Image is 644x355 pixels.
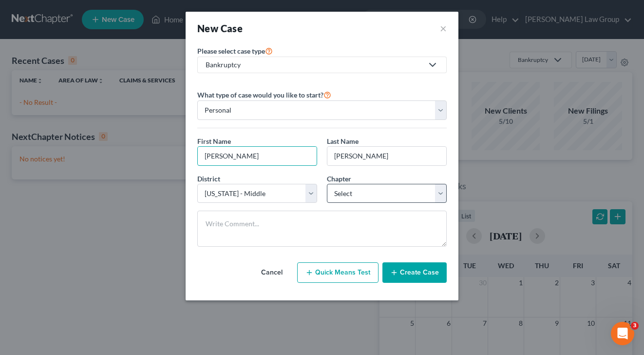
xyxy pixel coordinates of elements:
button: Create Case [382,262,447,283]
span: 3 [631,322,639,330]
input: Enter Last Name [327,147,446,165]
span: District [197,175,220,183]
strong: New Case [197,22,243,34]
span: Last Name [327,137,359,145]
span: First Name [197,137,231,145]
span: Please select case type [197,47,265,55]
input: Enter First Name [198,147,317,165]
iframe: Intercom live chat [611,322,634,345]
button: Cancel [250,263,293,282]
button: × [440,21,447,35]
div: Bankruptcy [206,60,423,70]
button: Quick Means Test [297,262,379,283]
span: Chapter [327,175,351,183]
label: What type of case would you like to start? [197,89,331,100]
